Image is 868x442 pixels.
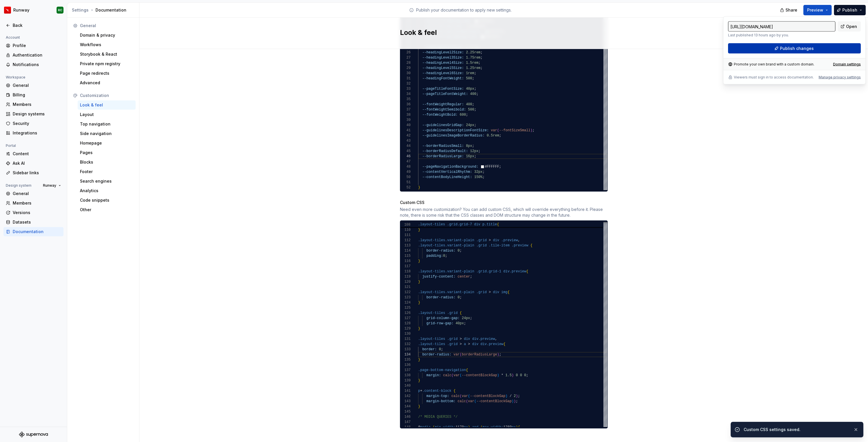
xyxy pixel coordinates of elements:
div: Portal [3,142,18,149]
span: --guidelinesDescriptionFontSize: [422,128,489,132]
span: 40px [455,321,464,325]
span: --pageTitleFontSize: [422,87,464,91]
div: 35 [400,97,411,102]
div: Side navigation [80,131,133,136]
span: var [453,353,460,357]
a: Versions [3,208,63,217]
span: p.title [482,222,497,226]
span: 1.75rem [466,56,480,60]
div: 31 [400,76,411,81]
div: 40 [400,123,411,128]
button: Publish [834,5,866,15]
span: } [418,280,420,284]
div: 32 [400,81,411,86]
div: 49 [400,169,411,175]
span: .layout-tiles.variant-plain [418,269,474,274]
span: ; [478,61,480,65]
span: --fontWeightBold: [422,113,457,117]
div: 34 [400,91,411,97]
div: RC [58,8,62,12]
span: --fontWeightSemibold: [422,108,466,112]
img: 6b187050-a3ed-48aa-8485-808e17fcee26.png [4,7,11,14]
span: 32px [474,170,482,174]
div: Homepage [80,140,133,146]
div: 120 [400,279,411,284]
div: Datasets [13,219,61,225]
span: ; [470,316,472,320]
div: Members [13,102,61,107]
span: ; [460,295,462,299]
div: Ask AI [13,160,61,166]
span: div [493,290,499,294]
div: 118 [400,269,411,274]
span: ; [478,149,480,153]
span: ; [474,108,476,112]
a: Side navigation [78,129,136,138]
span: --fontWeightRegular: [422,102,464,106]
a: Members [3,198,63,208]
span: #FFFFFF [484,165,499,169]
div: Private npm registry [80,61,133,67]
span: var [491,128,497,132]
div: 133 [400,347,411,352]
a: Homepage [78,138,136,148]
span: ) [497,353,499,357]
span: } [418,228,420,232]
div: 48 [400,164,411,169]
span: div [472,342,478,346]
a: Search engines [78,177,136,186]
span: { [507,290,509,294]
div: 115 [400,253,411,259]
span: > [460,337,462,341]
span: ; [472,102,474,106]
span: 12px [470,149,478,153]
span: div.preview [480,342,503,346]
a: Page redirects [78,69,136,78]
span: > [460,342,462,346]
a: Sidebar links [3,168,63,177]
span: border-radius: [422,353,451,357]
div: Design systems [13,111,61,117]
div: Page redirects [80,70,133,76]
div: 36 [400,102,411,107]
span: padding: [426,254,443,258]
span: ; [474,123,476,127]
span: ) [530,128,532,132]
a: Analytics [78,186,136,195]
span: { [460,311,462,315]
div: 119 [400,274,411,279]
a: Advanced [78,78,136,87]
h2: Look & feel [400,28,601,37]
span: } [418,301,420,305]
span: --borderRadiusSmall: [422,144,464,148]
div: Look & feel [80,102,133,108]
div: Workflows [80,42,133,48]
div: 125 [400,305,411,310]
div: Customization [80,93,133,98]
span: 1.25rem [466,66,480,70]
div: Footer [80,169,133,175]
span: div [464,337,470,341]
a: Domain settings [833,62,861,67]
span: .layout-tiles.variant-plain [418,238,474,242]
span: --guidelinesImageBorderRadius: [422,134,484,138]
a: Workflows [78,40,136,49]
span: 16px [466,154,474,158]
div: Manage privacy settings [819,75,861,80]
span: , [518,238,520,242]
div: Other [80,207,133,213]
button: Preview [803,5,832,15]
a: Storybook & React [78,50,136,59]
span: 0 [439,347,441,351]
a: General [3,81,63,90]
div: 50 [400,175,411,180]
div: Notifications [13,62,61,68]
div: Settings [72,7,89,13]
div: 124 [400,300,411,305]
div: Promote your own brand with a custom domain. [728,62,814,67]
div: 52 [400,185,411,190]
div: 39 [400,117,411,123]
span: img [501,290,508,294]
span: 400 [470,92,476,96]
span: ( [460,353,462,357]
